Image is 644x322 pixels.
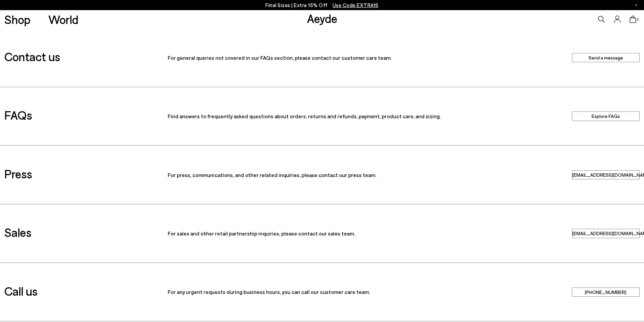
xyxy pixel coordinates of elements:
[636,18,640,21] span: 0
[333,2,379,8] span: Navigate to /collections/ss25-final-sizes
[572,112,640,121] a: Explore FAQs
[4,14,30,25] a: Shop
[48,14,78,25] a: World
[572,170,640,179] a: press@aeyde.com
[307,11,337,25] a: Aeyde
[265,1,379,9] p: Final Sizes | Extra 15% Off
[168,55,476,61] p: For general queries not covered in our FAQs section, please contact our customer care team.
[168,230,476,237] p: For sales and other retail partnership inquiries, please contact our sales team.
[572,288,640,297] a: +49 123456789
[572,53,640,62] a: Send a message
[168,172,476,178] p: For press, communications, and other related inquiries, please contact our press team.
[168,113,476,119] p: Find answers to frequently asked questions about orders, returns and refunds, payment, product ca...
[572,229,640,238] a: sales@aeyde.com
[629,16,636,23] a: 0
[168,289,476,295] p: For any urgent requests during business hours, you can call our customer care team.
